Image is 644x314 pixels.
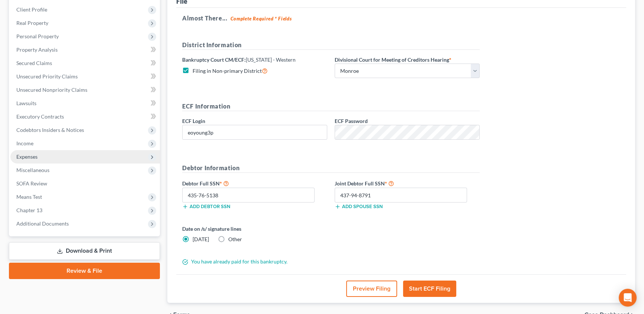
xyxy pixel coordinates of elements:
span: Filing in Non-primary District [193,68,262,74]
input: XXX-XX-XXXX [182,188,315,203]
span: SOFA Review [16,180,47,187]
span: Real Property [16,20,48,26]
span: Lawsuits [16,100,36,106]
a: Unsecured Nonpriority Claims [10,83,160,97]
button: Preview Filing [346,281,397,297]
span: Additional Documents [16,220,69,227]
div: You have already paid for this bankruptcy. [178,258,483,265]
label: ECF Login [182,117,205,125]
label: Bankruptcy Court CM/ECF: [182,56,296,64]
label: Date on /s/ signature lines [182,225,327,233]
span: Miscellaneous [16,167,49,173]
label: Divisional Court for Meeting of Creditors Hearing [335,56,451,64]
a: Secured Claims [10,56,160,70]
label: Joint Debtor Full SSN [331,179,483,188]
span: Income [16,140,33,146]
span: Personal Property [16,33,59,39]
span: Other [228,236,242,242]
a: SOFA Review [10,177,160,190]
input: XXX-XX-XXXX [335,188,467,203]
a: Lawsuits [10,97,160,110]
h5: ECF Information [182,102,480,111]
strong: Complete Required * Fields [231,16,292,22]
span: Unsecured Nonpriority Claims [16,87,87,93]
span: Means Test [16,194,42,200]
label: Debtor Full SSN [178,179,331,188]
label: ECF Password [335,117,368,125]
span: Chapter 13 [16,207,42,213]
span: Secured Claims [16,60,52,66]
input: Enter ECF Login... [183,125,327,139]
a: Download & Print [9,242,160,260]
span: Client Profile [16,6,47,13]
span: Property Analysis [16,46,58,53]
span: [DATE] [193,236,209,242]
span: Unsecured Priority Claims [16,73,78,80]
span: Expenses [16,153,38,160]
button: Add debtor SSN [182,204,230,210]
button: Add spouse SSN [335,204,383,210]
h5: Debtor Information [182,164,480,173]
span: [US_STATE] - Western [246,56,296,63]
div: Open Intercom Messenger [619,289,637,307]
span: Executory Contracts [16,113,64,120]
span: Codebtors Insiders & Notices [16,127,84,133]
a: Property Analysis [10,43,160,56]
button: Start ECF Filing [403,281,456,297]
a: Executory Contracts [10,110,160,123]
a: Unsecured Priority Claims [10,70,160,83]
h5: Almost There... [182,14,620,23]
a: Review & File [9,263,160,279]
h5: District Information [182,41,480,50]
